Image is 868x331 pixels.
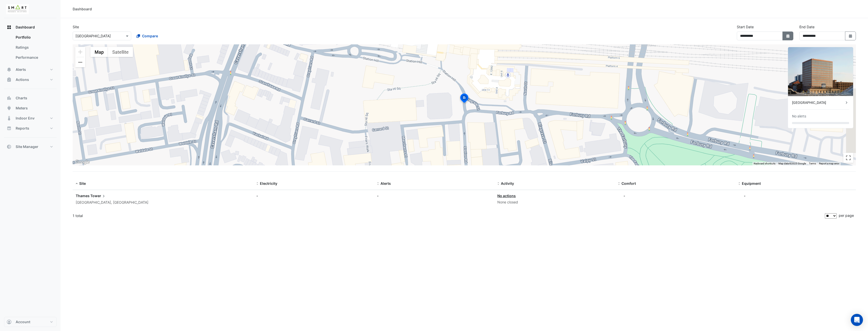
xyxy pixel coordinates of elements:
[142,33,158,39] span: Compare
[754,162,775,165] button: Keyboard shortcuts
[74,159,91,165] img: Google
[4,113,57,123] button: Indoor Env
[4,75,57,85] button: Actions
[497,194,516,198] a: No actions
[786,34,790,38] fa-icon: Select Date
[4,317,57,327] button: Account
[792,114,806,119] div: No alerts
[76,200,250,205] div: [GEOGRAPHIC_DATA], [GEOGRAPHIC_DATA]
[16,67,26,72] span: Alerts
[7,116,12,121] app-icon: Indoor Env
[73,6,92,12] div: Dashboard
[459,93,470,105] img: site-pin-selected.svg
[851,314,863,326] div: Open Intercom Messenger
[4,93,57,103] button: Charts
[4,103,57,113] button: Meters
[16,106,28,111] span: Meters
[16,116,35,121] span: Indoor Env
[4,22,57,32] button: Dashboard
[843,153,853,163] button: Toggle fullscreen view
[75,47,85,57] button: Zoom in
[73,24,79,29] label: Site
[7,126,12,131] app-icon: Reports
[75,57,85,67] button: Zoom out
[744,193,746,198] div: -
[621,181,636,186] span: Comfort
[90,47,108,57] button: Show street map
[76,194,90,198] span: Thames
[4,65,57,75] button: Alerts
[792,100,844,105] div: [GEOGRAPHIC_DATA]
[799,24,815,29] label: End Date
[848,34,853,38] fa-icon: Select Date
[16,144,38,149] span: Site Manager
[788,47,853,96] img: Thames Tower
[839,213,854,218] span: per page
[623,193,625,198] div: -
[79,181,86,186] span: Site
[737,24,754,29] label: Start Date
[12,42,57,52] a: Ratings
[501,181,514,186] span: Activity
[7,96,12,101] app-icon: Charts
[497,199,612,205] div: None closed
[7,144,12,149] app-icon: Site Manager
[6,4,29,14] img: Company Logo
[4,142,57,152] button: Site Manager
[381,181,391,186] span: Alerts
[778,162,806,165] span: Map data ©2025 Google
[16,319,30,324] span: Account
[742,181,761,186] span: Equipment
[90,193,106,199] span: Tower
[260,181,277,186] span: Electricity
[377,193,492,198] div: -
[819,162,839,165] a: Report a map error
[7,77,12,82] app-icon: Actions
[809,162,816,165] a: Terms (opens in new tab)
[74,159,91,165] a: Open this area in Google Maps (opens a new window)
[12,32,57,42] a: Portfolio
[12,52,57,63] a: Performance
[7,106,12,111] app-icon: Meters
[16,25,35,30] span: Dashboard
[133,32,161,40] button: Compare
[256,193,371,198] div: -
[73,209,824,222] div: 1 total
[16,126,29,131] span: Reports
[16,77,29,82] span: Actions
[4,32,57,65] div: Dashboard
[108,47,133,57] button: Show satellite imagery
[16,96,27,101] span: Charts
[7,67,12,72] app-icon: Alerts
[4,123,57,133] button: Reports
[7,25,12,30] app-icon: Dashboard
